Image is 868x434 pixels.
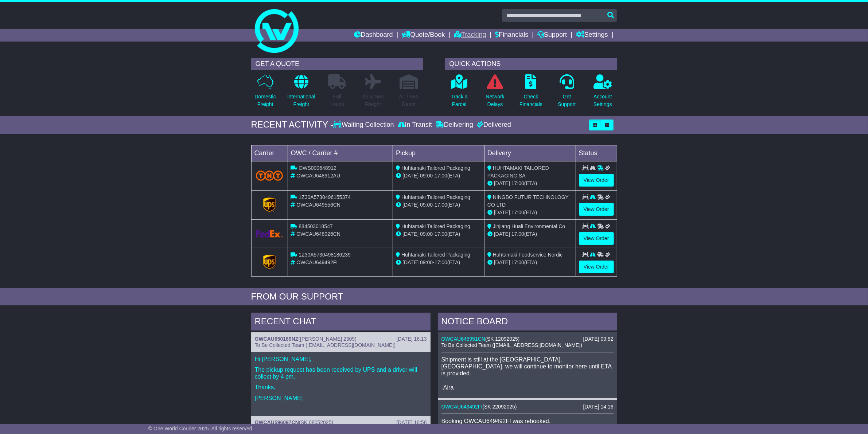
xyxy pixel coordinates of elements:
[402,202,419,208] span: [DATE]
[441,404,614,410] div: ( )
[435,231,447,237] span: 17:00
[579,203,614,216] a: View Order
[393,145,484,161] td: Pickup
[441,418,614,425] p: Booking OWCAU649492FI was rebooked.
[583,404,613,410] div: [DATE] 14:16
[396,201,481,209] div: - (ETA)
[441,356,614,391] p: Shipment is still at the [GEOGRAPHIC_DATA], [GEOGRAPHIC_DATA], we will continue to monitor here u...
[494,210,510,215] span: [DATE]
[333,121,396,129] div: Waiting Collection
[487,230,573,238] div: (ETA)
[576,29,608,42] a: Settings
[494,231,510,237] span: [DATE]
[434,121,475,129] div: Delivering
[401,165,470,171] span: Huhtamaki Tailored Packaging
[296,202,340,208] span: OWCAU649556CN
[441,404,483,410] a: OWCAU649492FI
[255,336,299,342] a: OWCAU650169NZ
[396,336,427,342] div: [DATE] 16:13
[299,252,350,258] span: 1Z30A5730498186239
[251,58,423,70] div: GET A QUOTE
[487,165,549,179] span: HUHTAMAKI TAILORED PACKAGING SA
[402,29,445,42] a: Quote/Book
[435,202,447,208] span: 17:00
[396,172,481,180] div: - (ETA)
[484,404,515,410] span: SK 22092025
[519,93,542,108] p: Check Financials
[486,93,504,108] p: Network Delays
[579,174,614,187] a: View Order
[299,223,332,229] span: 884503018547
[402,259,419,265] span: [DATE]
[579,261,614,273] a: View Order
[557,74,576,112] a: GetSupport
[251,120,334,130] div: RECENT ACTIVITY -
[362,93,384,108] p: Air & Sea Freight
[445,58,617,70] div: QUICK ACTIONS
[148,426,254,431] span: © One World Courier 2025. All rights reserved.
[484,145,576,161] td: Delivery
[255,336,427,342] div: ( )
[251,313,431,332] div: RECENT CHAT
[593,93,612,108] p: Account Settings
[420,173,433,179] span: 09:00
[296,259,338,265] span: OWCAU649492FI
[251,145,288,161] td: Carrier
[396,259,481,266] div: - (ETA)
[255,419,427,426] div: ( )
[435,173,447,179] span: 17:00
[487,209,573,216] div: (ETA)
[487,259,573,266] div: (ETA)
[255,395,427,402] p: [PERSON_NAME]
[493,223,565,229] span: Jinjiang Huali Environmental Co
[583,336,613,342] div: [DATE] 09:52
[402,173,419,179] span: [DATE]
[296,173,340,179] span: OWCAU648912AU
[420,231,433,237] span: 09:00
[287,74,316,112] a: InternationalFreight
[494,259,510,265] span: [DATE]
[493,252,563,258] span: Huhtamaki Foodservice Nordic
[301,419,332,425] span: SK 08052025
[328,93,346,108] p: Full Loads
[254,74,276,112] a: DomesticFreight
[396,230,481,238] div: - (ETA)
[396,121,434,129] div: In Transit
[256,230,283,238] img: GetCarrierServiceLogo
[558,93,576,108] p: Get Support
[494,180,510,186] span: [DATE]
[537,29,567,42] a: Support
[299,165,336,171] span: OWS000648912
[255,356,427,363] p: Hi [PERSON_NAME],
[254,93,276,108] p: Domestic Freight
[402,231,419,237] span: [DATE]
[495,29,528,42] a: Financials
[401,252,470,258] span: Huhtamaki Tailored Packaging
[256,171,283,180] img: TNT_Domestic.png
[487,180,573,187] div: (ETA)
[255,366,427,380] p: The pickup request has been received by UPS and a driver will collect by 4 pm.
[593,74,612,112] a: AccountSettings
[287,93,315,108] p: International Freight
[579,232,614,245] a: View Order
[399,93,419,108] p: Air / Sea Depot
[263,198,276,212] img: GetCarrierServiceLogo
[451,74,468,112] a: Track aParcel
[441,342,582,348] span: To Be Collected Team ([EMAIL_ADDRESS][DOMAIN_NAME])
[511,210,524,215] span: 17:00
[441,336,486,342] a: OWCAU645951CN
[288,145,393,161] td: OWC / Carrier #
[255,419,299,425] a: OWCAU596097CN
[420,202,433,208] span: 09:00
[251,292,617,302] div: FROM OUR SUPPORT
[435,259,447,265] span: 17:00
[485,74,505,112] a: NetworkDelays
[441,336,614,342] div: ( )
[487,336,518,342] span: SK 12092025
[420,259,433,265] span: 09:00
[255,342,396,348] span: To Be Collected Team ([EMAIL_ADDRESS][DOMAIN_NAME])
[255,384,427,391] p: Thanks,
[454,29,486,42] a: Tracking
[401,194,470,200] span: Huhtamaki Tailored Packaging
[299,194,350,200] span: 1Z30A5730496155374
